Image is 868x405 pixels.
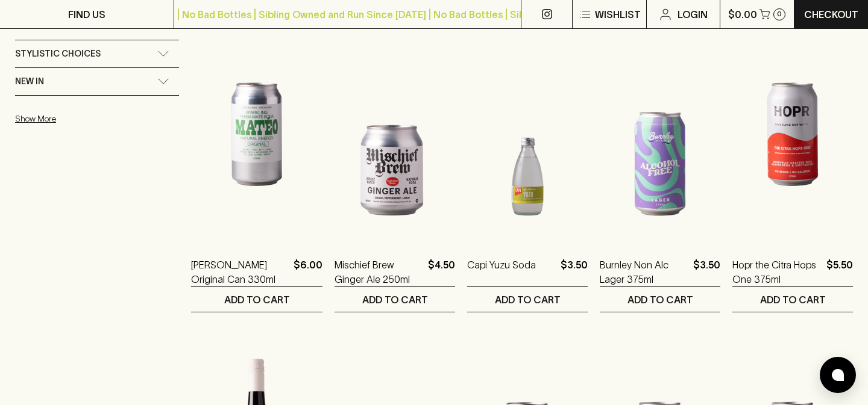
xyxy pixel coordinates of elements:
[428,258,455,286] p: $4.50
[467,287,588,312] button: ADD TO CART
[728,7,757,22] p: $0.00
[760,292,826,307] p: ADD TO CART
[627,292,693,307] p: ADD TO CART
[495,292,561,307] p: ADD TO CART
[832,369,844,381] img: bubble-icon
[600,29,720,240] img: Burnley Non Alc Lager 375ml
[191,29,322,240] img: Mateo Soda Original Can 330ml
[600,258,688,286] a: Burnley Non Alc Lager 375ml
[561,258,588,286] p: $3.50
[777,11,782,17] p: 0
[191,287,322,312] button: ADD TO CART
[467,29,588,240] img: Capi Yuzu Soda
[15,107,173,131] button: Show More
[335,258,423,286] a: Mischief Brew Ginger Ale 250ml
[467,258,536,286] a: Capi Yuzu Soda
[15,40,179,67] div: Stylistic Choices
[15,68,179,95] div: New In
[732,258,822,286] a: Hopr the Citra Hops One 375ml
[191,258,289,286] a: [PERSON_NAME] Original Can 330ml
[15,74,44,89] span: New In
[294,258,322,286] p: $6.00
[362,292,428,307] p: ADD TO CART
[224,292,290,307] p: ADD TO CART
[335,287,455,312] button: ADD TO CART
[68,7,105,22] p: FIND US
[678,7,708,22] p: Login
[693,258,720,286] p: $3.50
[15,46,101,61] span: Stylistic Choices
[335,29,455,240] img: Mischief Brew Ginger Ale 250ml
[826,258,853,286] p: $5.50
[732,287,853,312] button: ADD TO CART
[804,7,858,22] p: Checkout
[732,29,853,240] img: Hopr the Citra Hops One 375ml
[600,287,720,312] button: ADD TO CART
[595,7,641,22] p: Wishlist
